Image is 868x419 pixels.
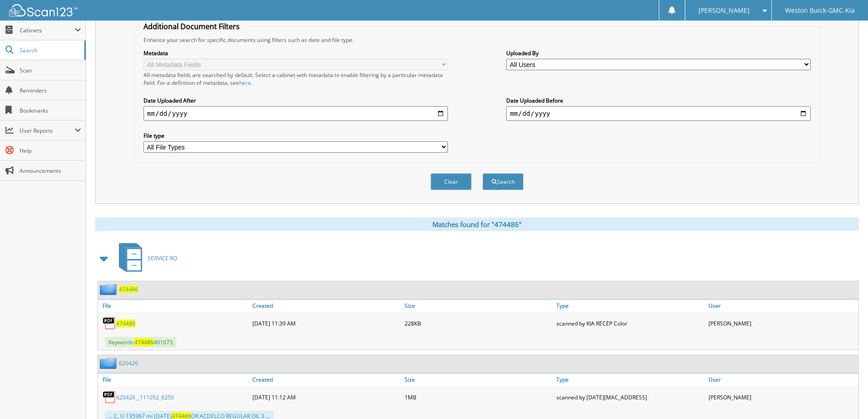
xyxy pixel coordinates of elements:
span: Search [20,47,80,54]
a: 474486 [116,320,135,327]
a: Type [554,373,706,386]
img: scan123-logo-white.svg [9,4,77,16]
div: All metadata fields are searched by default. Select a cabinet with metadata to enable filtering b... [144,71,448,87]
button: Clear [431,173,472,190]
img: folder2.png [100,357,119,369]
img: PDF.png [103,316,116,330]
span: Cabinets [20,26,75,34]
div: scanned by [DATE][MAC_ADDRESS] [554,388,706,406]
input: end [506,106,811,121]
span: User Reports [20,127,75,134]
label: Date Uploaded Before [506,97,811,104]
span: Help [20,147,81,155]
a: 620426__111052_6250 [116,393,174,401]
span: SERVICE RO [148,254,177,262]
a: 474486 [119,285,138,293]
input: start [144,106,448,121]
span: [PERSON_NAME] [699,8,750,13]
a: File [98,373,250,386]
span: Reminders [20,87,81,94]
label: Uploaded By [506,49,811,57]
span: Scan [20,67,81,74]
a: User [706,373,858,386]
div: 1MB [402,388,555,406]
iframe: Chat Widget [822,375,868,419]
a: 620426 [119,359,138,367]
div: Enhance your search for specific documents using filters such as date and file type. [139,36,815,44]
div: [DATE] 11:12 AM [250,388,402,406]
div: scanned by KIA RECEP Color [554,314,706,332]
a: Type [554,300,706,312]
span: Keywords: 401073 [105,337,176,347]
div: [PERSON_NAME] [706,388,858,406]
label: File type [144,132,448,140]
div: 228KB [402,314,555,332]
span: Bookmarks [20,107,81,114]
a: SERVICE RO [113,240,177,276]
label: Metadata [144,49,448,57]
a: here [239,79,251,87]
a: Created [250,373,402,386]
a: File [98,300,250,312]
button: Search [483,173,524,190]
span: Announcements [20,167,81,175]
legend: Additional Document Filters [139,21,244,31]
a: Size [402,373,555,386]
img: PDF.png [103,390,116,404]
img: folder2.png [100,284,119,295]
div: [PERSON_NAME] [706,314,858,332]
a: Size [402,300,555,312]
span: Weston Buick-GMC-Kia [785,8,855,13]
a: Created [250,300,402,312]
a: User [706,300,858,312]
label: Date Uploaded After [144,97,448,104]
div: Matches found for "474486" [95,217,859,231]
span: 474486 [134,338,154,346]
div: [DATE] 11:39 AM [250,314,402,332]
